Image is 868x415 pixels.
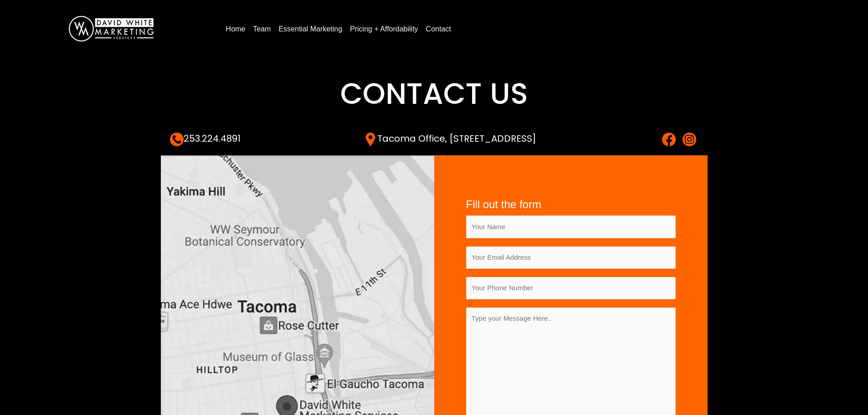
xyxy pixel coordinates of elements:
a: Tacoma Office, [STREET_ADDRESS] [364,132,536,145]
h4: Fill out the form [466,198,676,211]
input: Your Phone Number [466,277,676,299]
input: Your Name [466,215,676,238]
a: Contact [422,22,455,36]
a: Essential Marketing [275,22,346,36]
a: Home [222,22,249,36]
a: Team [249,22,274,36]
a: Pricing + Affordability [346,22,422,36]
img: DavidWhite-Marketing-Logo [69,16,154,41]
a: DavidWhite-Marketing-Logo [69,24,154,32]
a: 253.224.4891 [170,132,241,145]
span: Contact Us [340,73,528,114]
nav: Menu [222,21,850,36]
